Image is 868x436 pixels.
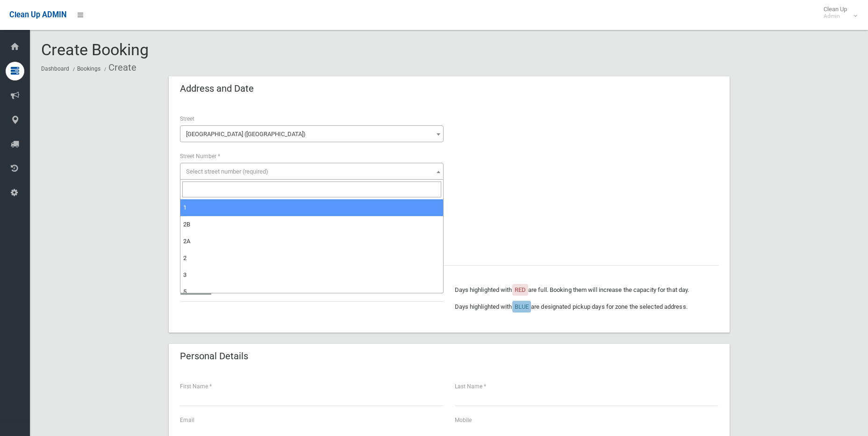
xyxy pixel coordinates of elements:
[41,40,149,59] span: Create Booking
[183,288,187,295] span: 5
[41,65,69,72] a: Dashboard
[824,13,847,20] small: Admin
[819,6,856,20] span: Clean Up
[183,238,190,245] span: 2A
[169,347,259,365] header: Personal Details
[183,204,187,211] span: 1
[9,10,66,19] span: Clean Up ADMIN
[169,80,265,98] header: Address and Date
[102,59,136,76] li: Create
[77,65,100,72] a: Bookings
[183,221,190,228] span: 2B
[515,286,526,293] span: RED
[183,254,187,262] span: 2
[183,271,187,278] span: 3
[455,284,718,296] p: Days highlighted with are full. Booking them will increase the capacity for that day.
[515,303,529,310] span: BLUE
[180,125,444,142] span: Market Street (CONDELL PARK 2200)
[182,128,441,141] span: Market Street (CONDELL PARK 2200)
[455,301,718,312] p: Days highlighted with are designated pickup days for zone the selected address.
[186,168,268,175] span: Select street number (required)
